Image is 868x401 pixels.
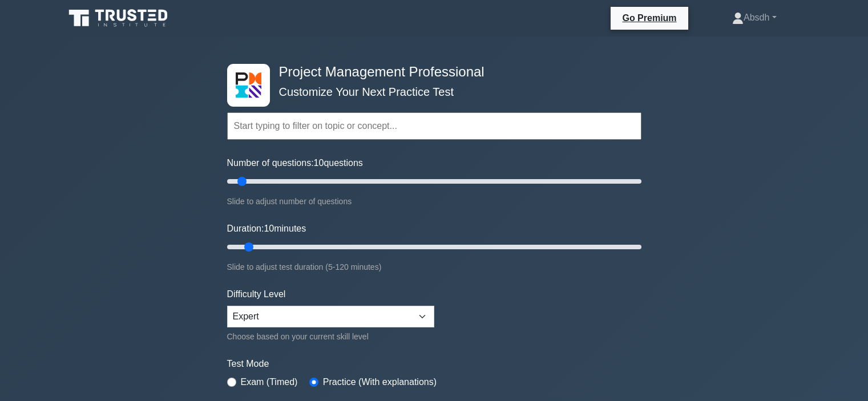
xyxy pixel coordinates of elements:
input: Start typing to filter on topic or concept... [227,112,641,140]
div: Slide to adjust test duration (5-120 minutes) [227,260,641,274]
span: 10 [264,224,274,233]
label: Test Mode [227,357,641,371]
label: Exam (Timed) [241,375,298,389]
div: Slide to adjust number of questions [227,195,641,208]
label: Practice (With explanations) [323,375,437,389]
div: Choose based on your current skill level [227,330,434,343]
label: Duration: minutes [227,222,306,236]
h4: Project Management Professional [274,64,586,80]
span: 10 [314,158,324,168]
label: Number of questions: questions [227,156,363,170]
a: Absdh [705,6,804,29]
a: Go Premium [615,11,683,25]
label: Difficulty Level [227,287,286,301]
